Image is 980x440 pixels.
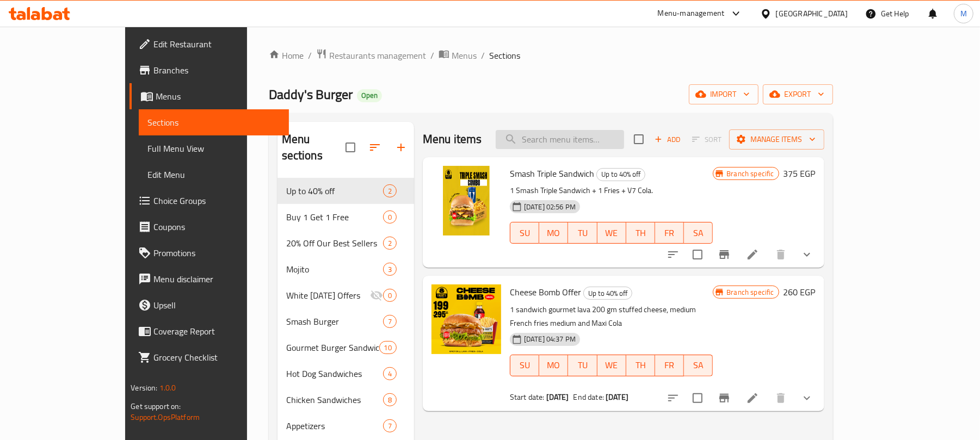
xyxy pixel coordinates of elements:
span: Grocery Checklist [153,351,280,364]
nav: breadcrumb [269,48,833,63]
span: TH [631,357,651,373]
button: TH [626,222,655,244]
div: Gourmet Burger Sandwiches10 [278,334,414,361]
a: Branches [130,57,289,83]
span: White [DATE] Offers [286,289,370,302]
p: 1 Smash Triple Sandwich + 1 Fries + V7 Cola. [510,184,713,197]
span: Up to 40% off [584,287,632,300]
span: WE [602,357,622,373]
span: Upsell [153,299,280,312]
div: items [379,341,397,354]
span: Cheese Bomb Offer [510,284,581,300]
span: Sections [147,116,280,129]
button: Add section [388,134,414,160]
button: sort-choices [660,241,686,268]
div: Up to 40% off [596,168,645,181]
span: Select section [627,128,650,151]
span: SU [515,357,535,373]
div: items [383,263,397,276]
span: Manage items [738,133,816,146]
div: Chicken Sandwiches8 [278,387,414,413]
span: End date: [574,390,604,404]
span: Select to update [686,387,709,410]
span: Version: [131,381,157,395]
button: MO [539,355,568,376]
span: 10 [380,343,396,353]
span: Select to update [686,243,709,266]
span: 0 [384,212,396,222]
span: Gourmet Burger Sandwiches [286,341,379,354]
span: SA [688,225,708,241]
span: Add [653,133,682,146]
div: Buy 1 Get 1 Free0 [278,204,414,230]
button: show more [794,385,820,411]
button: FR [655,355,684,376]
span: MO [544,357,564,373]
button: SU [510,222,539,244]
span: MO [544,225,564,241]
span: Up to 40% off [597,168,645,181]
input: search [496,130,624,149]
span: Branches [153,64,280,77]
span: Edit Menu [147,168,280,181]
span: Start date: [510,390,545,404]
span: Select all sections [339,136,362,159]
span: Get support on: [131,399,181,413]
span: 4 [384,369,396,379]
div: Appetizers7 [278,413,414,439]
button: FR [655,222,684,244]
div: [GEOGRAPHIC_DATA] [776,8,848,20]
a: Sections [139,109,289,135]
button: SA [684,222,713,244]
span: TU [572,225,593,241]
div: Smash Burger7 [278,308,414,334]
span: 2 [384,238,396,249]
span: FR [660,225,680,241]
a: Coverage Report [130,318,289,344]
button: delete [768,385,794,411]
button: Branch-specific-item [711,385,737,411]
a: Full Menu View [139,135,289,162]
b: [DATE] [606,390,628,404]
div: White [DATE] Offers0 [278,282,414,308]
a: Edit menu item [746,392,759,405]
span: TH [631,225,651,241]
h2: Menu items [423,131,482,147]
span: Chicken Sandwiches [286,393,383,406]
span: [DATE] 04:37 PM [520,334,580,344]
button: show more [794,241,820,268]
div: Appetizers [286,419,383,432]
span: Hot Dog Sandwiches [286,367,383,380]
span: Edit Restaurant [153,38,280,51]
span: Smash Triple Sandwich [510,165,594,182]
div: 20% Off Our Best Sellers2 [278,230,414,256]
li: / [481,49,485,62]
a: Promotions [130,240,289,266]
div: items [383,184,397,197]
b: [DATE] [546,390,569,404]
li: / [430,49,434,62]
span: Promotions [153,246,280,259]
span: Menus [452,49,477,62]
div: items [383,393,397,406]
button: import [689,84,759,104]
span: 20% Off Our Best Sellers [286,237,383,250]
span: 8 [384,395,396,405]
div: Up to 40% off [286,184,383,197]
button: Add [650,131,685,148]
span: SA [688,357,708,373]
a: Support.OpsPlatform [131,410,200,424]
span: Select section first [685,131,729,148]
span: Branch specific [722,169,778,179]
span: Coupons [153,220,280,233]
svg: Show Choices [800,392,813,405]
div: Buy 1 Get 1 Free [286,210,383,224]
span: FR [660,357,680,373]
span: Menus [156,90,280,103]
span: Sections [489,49,520,62]
div: items [383,419,397,432]
a: Edit Restaurant [130,31,289,57]
a: Menus [130,83,289,109]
